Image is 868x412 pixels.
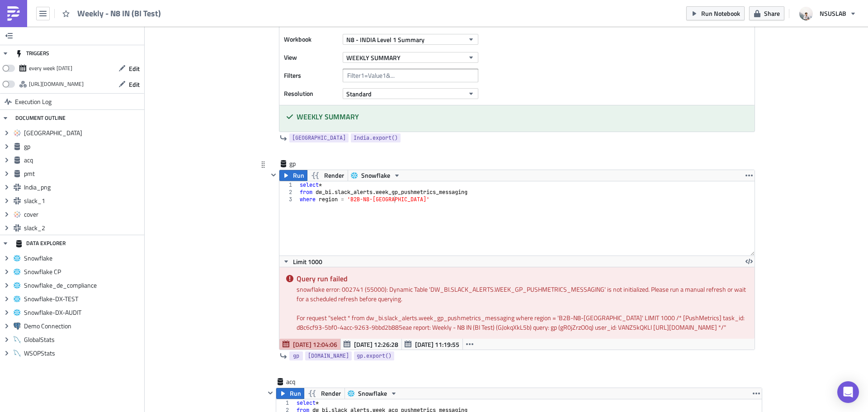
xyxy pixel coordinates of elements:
[29,77,84,91] div: https://pushmetrics.io/api/v1/report/GJokqXkL5b/webhook?token=09931d53cd9a49a18079035d13e56eb8
[346,53,401,62] span: WEEKLY SUMMARY
[286,377,322,386] span: acq
[358,388,387,399] span: Snowflake
[114,62,144,76] button: Edit
[346,35,425,44] span: N8 - INDIA Level 1 Summary
[354,340,398,349] span: [DATE] 12:26:28
[340,339,402,350] button: [DATE] 12:26:28
[24,156,142,164] span: acq
[293,170,304,181] span: Run
[24,197,142,205] span: slack_1
[279,256,325,267] button: Limit 1000
[24,349,142,357] span: WSOPStats
[798,6,814,21] img: Avatar
[837,381,859,403] div: Open Intercom Messenger
[289,351,303,360] a: gp
[4,4,472,11] p: BI Automated Weekly Reports - N8 [GEOGRAPHIC_DATA]
[324,170,344,181] span: Render
[276,399,295,407] div: 1
[686,6,745,20] button: Run Notebook
[292,133,346,142] span: [GEOGRAPHIC_DATA]
[351,133,401,142] a: India.export()
[24,183,142,191] span: India_png
[354,351,394,360] a: gp.export()
[265,388,276,398] button: Hide content
[343,52,478,63] button: WEEKLY SUMMARY
[24,268,142,276] span: Snowflake CP
[29,62,72,75] div: every week on Monday
[24,254,142,262] span: Snowflake
[297,113,748,120] h5: WEEKLY SUMMARY
[24,336,142,344] span: GlobalStats
[24,322,142,330] span: Demo Connection
[24,210,142,218] span: cover
[794,4,861,24] button: NSUSLAB
[346,89,372,99] span: Standard
[24,142,142,151] span: gp
[24,295,142,303] span: Snowflake-DX-TEST
[114,77,144,91] button: Edit
[305,351,352,360] a: [DOMAIN_NAME]
[321,388,341,399] span: Render
[307,170,348,181] button: Render
[293,257,322,266] span: Limit 1000
[343,88,478,99] button: Standard
[276,388,304,399] button: Run
[77,8,162,19] span: Weekly - N8 IN (BI Test)
[24,170,142,178] span: pmt
[279,339,341,350] button: [DATE] 12:04:06
[6,6,21,21] img: PushMetrics
[290,388,301,399] span: Run
[24,224,142,232] span: slack_2
[284,69,338,82] label: Filters
[354,133,398,142] span: India.export()
[24,281,142,289] span: Snowflake_de_compliance
[15,94,52,110] span: Execution Log
[4,4,472,21] body: Rich Text Area. Press ALT-0 for help.
[15,45,49,62] div: TRIGGERS
[284,33,338,46] label: Workbook
[308,351,349,360] span: [DOMAIN_NAME]
[749,6,784,20] button: Share
[289,133,349,142] a: [GEOGRAPHIC_DATA]
[15,110,66,126] div: DOCUMENT OUTLINE
[293,340,337,349] span: [DATE] 12:04:06
[415,340,459,349] span: [DATE] 11:19:55
[297,275,748,282] h5: Query run failed
[304,388,345,399] button: Render
[24,308,142,317] span: Snowflake-DX-AUDIT
[820,9,846,18] span: NSUSLAB
[129,64,140,73] span: Edit
[279,189,298,196] div: 2
[279,181,298,189] div: 1
[284,87,338,100] label: Resolution
[764,9,780,18] span: Share
[344,388,401,399] button: Snowflake
[15,235,66,251] div: DATA EXPLORER
[348,170,404,181] button: Snowflake
[24,129,142,137] span: [GEOGRAPHIC_DATA]
[297,284,748,303] div: snowflake error: 002741 (55000): Dynamic Table 'DW_BI.SLACK_ALERTS.WEEK_GP_PUSHMETRICS_MESSAGING'...
[343,34,478,45] button: N8 - INDIA Level 1 Summary
[701,9,740,18] span: Run Notebook
[279,196,298,203] div: 3
[284,51,338,64] label: View
[279,170,307,181] button: Run
[297,313,748,332] div: For request " select * from dw_bi.slack_alerts.week_gp_pushmetrics_messaging where region = 'B2B-...
[357,351,392,360] span: gp.export()
[343,69,478,82] input: Filter1=Value1&...
[361,170,390,181] span: Snowflake
[129,80,140,89] span: Edit
[293,351,299,360] span: gp
[289,159,325,168] span: gp
[268,170,279,180] button: Hide content
[401,339,463,350] button: [DATE] 11:19:55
